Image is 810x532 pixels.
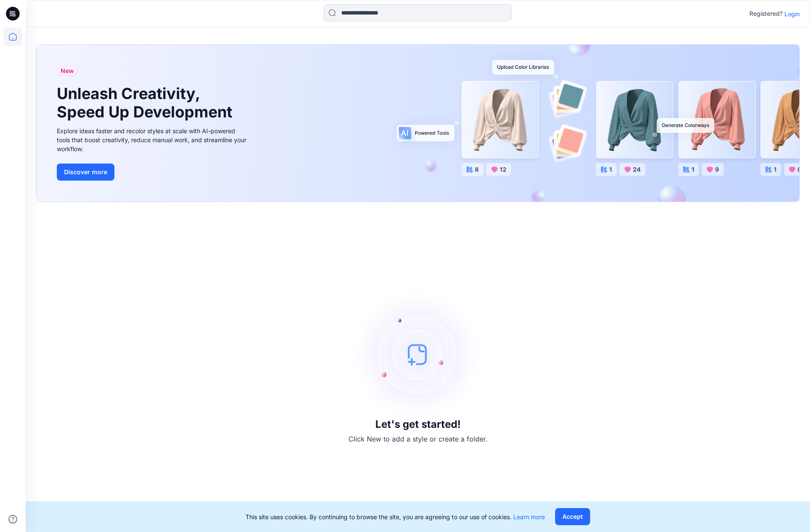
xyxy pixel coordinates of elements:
[57,164,249,181] a: Discover more
[348,434,488,444] p: Click New to add a style or create a folder.
[61,66,74,76] span: New
[375,418,461,430] h3: Let's get started!
[354,290,482,418] img: empty-state-image.svg
[784,9,800,18] p: Login
[555,508,590,525] button: Accept
[57,164,114,181] button: Discover more
[749,9,783,19] p: Registered?
[246,512,545,521] p: This site uses cookies. By continuing to browse the site, you are agreeing to our use of cookies.
[57,126,249,153] div: Explore ideas faster and recolor styles at scale with AI-powered tools that boost creativity, red...
[57,85,236,121] h1: Unleash Creativity, Speed Up Development
[513,513,545,520] a: Learn more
